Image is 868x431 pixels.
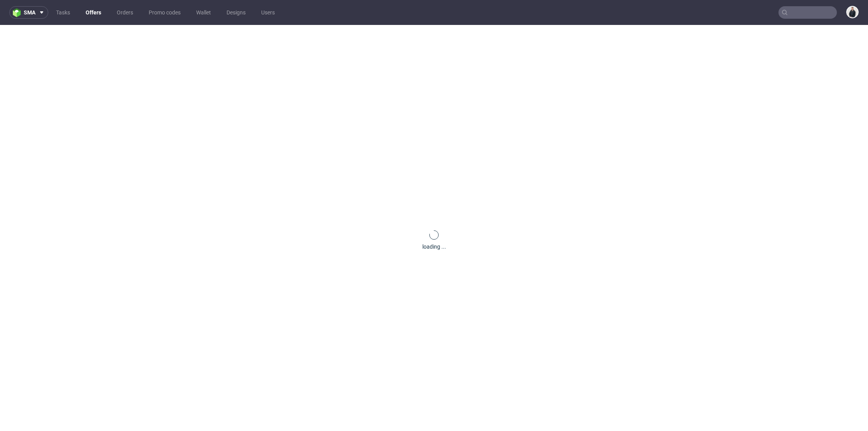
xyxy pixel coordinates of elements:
span: sma [24,10,35,15]
div: loading ... [422,243,446,251]
img: logo [13,8,24,17]
a: Orders [112,6,138,19]
a: Offers [81,6,106,19]
a: Wallet [192,6,216,19]
button: sma [9,6,48,19]
a: Users [257,6,279,19]
a: Designs [222,6,250,19]
a: Promo codes [144,6,185,19]
img: Adrian Margula [847,7,858,18]
a: Tasks [51,6,75,19]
